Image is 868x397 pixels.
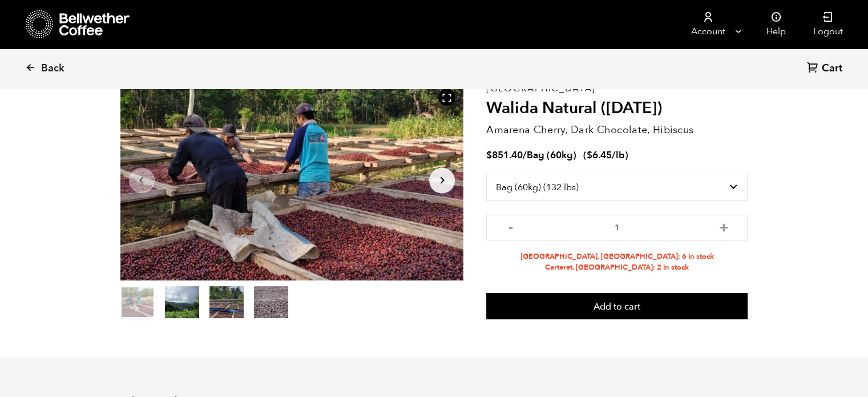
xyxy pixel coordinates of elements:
span: $ [587,149,592,162]
span: / [523,149,527,162]
span: Back [41,62,64,75]
li: [GEOGRAPHIC_DATA], [GEOGRAPHIC_DATA]: 6 in stock [486,251,748,262]
a: Cart [807,61,845,77]
button: Add to cart [486,293,748,319]
span: Bag (60kg) [527,149,576,162]
bdi: 851.40 [486,149,523,162]
bdi: 6.45 [587,149,612,162]
h2: Walida Natural ([DATE]) [486,99,748,118]
span: ( ) [583,149,628,162]
p: Amarena Cherry, Dark Chocolate, Hibiscus [486,122,748,138]
span: $ [486,149,492,162]
span: /lb [612,149,625,162]
button: + [716,220,730,232]
button: - [503,220,518,232]
li: Carteret, [GEOGRAPHIC_DATA]: 2 in stock [486,262,748,273]
span: Cart [822,62,842,75]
